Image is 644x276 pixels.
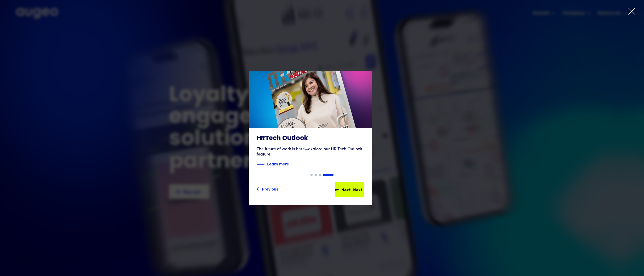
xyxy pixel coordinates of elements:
[257,147,364,157] div: The future of work is here—explore our HR Tech Outlook feature.
[323,174,334,176] div: Show slide 4 of 4
[353,186,362,193] div: Next
[335,182,364,197] a: NextNextNext
[262,186,278,192] div: Previous
[267,161,289,166] strong: Learn more
[315,174,317,176] div: Show slide 2 of 4
[319,174,321,176] div: Show slide 3 of 4
[290,161,297,168] img: Blue text arrow
[249,71,372,174] a: HRTech OutlookThe future of work is here—explore our HR Tech Outlook feature.Blue decorative line...
[257,135,364,142] h3: HRTech Outlook
[341,186,351,193] div: Next
[310,174,313,176] div: Show slide 1 of 4
[257,161,264,168] img: Blue decorative line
